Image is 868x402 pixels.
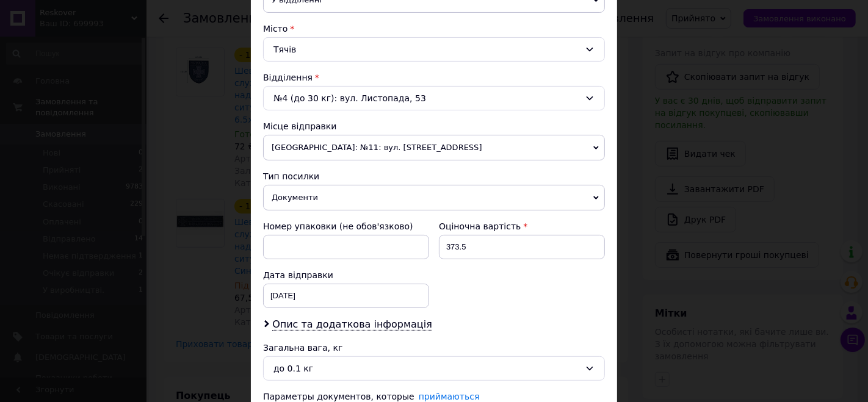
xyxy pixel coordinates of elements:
div: Відділення [263,71,605,84]
div: Тячів [263,37,605,62]
span: Місце відправки [263,121,337,131]
span: Тип посилки [263,171,319,181]
span: [GEOGRAPHIC_DATA]: №11: вул. [STREET_ADDRESS] [263,135,605,160]
span: Документи [263,185,605,210]
div: Номер упаковки (не обов'язково) [263,220,429,232]
div: Місто [263,23,605,35]
a: приймаються [419,392,480,401]
div: Оціночна вартість [439,220,605,232]
div: Загальна вага, кг [263,342,605,354]
div: Дата відправки [263,269,429,281]
div: №4 (до 30 кг): вул. Листопада, 53 [263,86,605,110]
span: Опис та додаткова інформація [272,318,432,331]
div: до 0.1 кг [273,362,580,375]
